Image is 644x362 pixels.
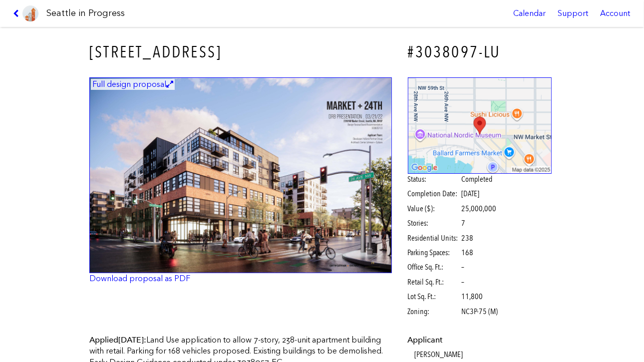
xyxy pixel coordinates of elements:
[89,41,392,63] h3: [STREET_ADDRESS]
[408,247,460,258] span: Parking Spaces:
[89,335,146,345] span: Applied :
[408,291,460,302] span: Lot Sq. Ft.:
[408,174,460,185] span: Status:
[462,203,497,214] span: 25,000,000
[408,77,552,174] img: staticmap
[89,77,392,274] a: Full design proposal
[408,203,460,214] span: Value ($):
[462,189,480,198] span: [DATE]
[408,41,552,63] h4: #3038097-LU
[408,277,460,288] span: Retail Sq. Ft.:
[408,218,460,229] span: Stories:
[462,218,466,229] span: 7
[89,77,392,274] img: 1.jpg
[118,335,144,345] span: [DATE]
[46,7,125,19] h1: Seattle in Progress
[462,277,465,288] span: –
[462,306,498,317] span: NC3P-75 (M)
[462,247,474,258] span: 168
[408,233,460,244] span: Residential Units:
[462,291,483,302] span: 11,800
[89,274,190,283] a: Download proposal as PDF
[462,174,493,185] span: Completed
[462,262,465,273] span: –
[462,233,474,244] span: 238
[91,79,175,90] figcaption: Full design proposal
[408,262,460,273] span: Office Sq. Ft.:
[408,306,460,317] span: Zoning:
[408,335,552,346] dt: Applicant
[22,5,38,21] img: favicon-96x96.png
[408,188,460,199] span: Completion Date:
